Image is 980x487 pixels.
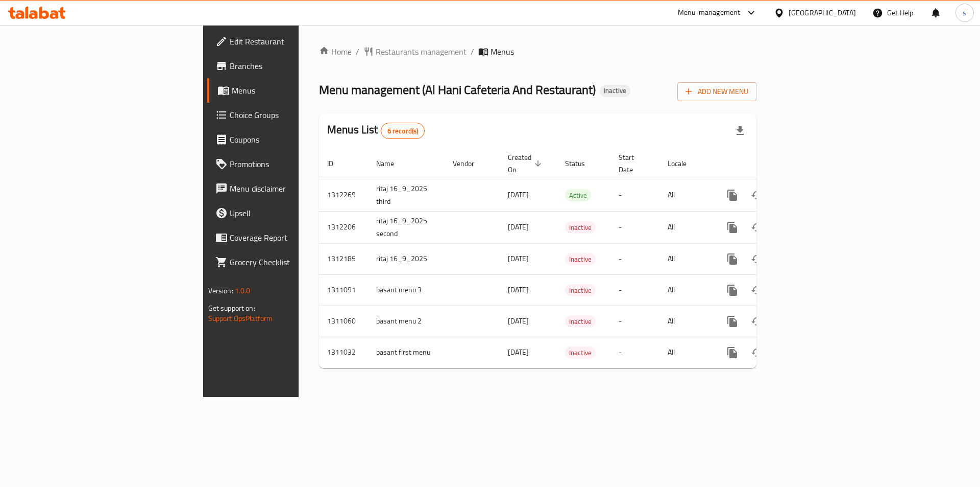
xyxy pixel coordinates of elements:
td: All [659,274,712,306]
td: - [610,243,659,274]
td: - [610,337,659,368]
a: Coupons [207,127,367,152]
td: ritaj 16_9_2025 second [368,211,445,243]
span: Vendor [453,157,487,170]
button: Change Status [745,340,769,365]
div: Total records count [381,123,425,139]
button: more [720,340,745,365]
span: Status [565,157,598,170]
td: ritaj 16_9_2025 [368,243,445,274]
span: Coverage Report [230,231,359,244]
button: Change Status [745,247,769,271]
span: Choice Groups [230,109,359,121]
span: Edit Restaurant [230,35,359,48]
span: Restaurants management [376,45,467,58]
span: Inactive [565,285,596,296]
span: Inactive [565,316,596,328]
span: Start Date [619,151,647,176]
div: Inactive [565,221,596,234]
span: Branches [230,60,359,72]
a: Coverage Report [207,225,367,250]
td: basant first menu [368,337,445,368]
span: Add New Menu [685,85,748,98]
button: Change Status [745,215,769,240]
span: [DATE] [508,283,529,296]
a: Menu disclaimer [207,176,367,201]
button: Change Status [745,309,769,334]
span: Created On [508,151,545,176]
th: Actions [712,148,826,179]
span: Menu management ( Al Hani Cafeteria And Restaurant ) [319,78,596,101]
td: - [610,274,659,306]
a: Menus [207,78,367,103]
span: Active [565,190,591,201]
td: All [659,243,712,274]
td: All [659,211,712,243]
a: Support.OpsPlatform [208,312,273,325]
a: Branches [207,54,367,78]
span: [DATE] [508,220,529,234]
td: basant menu 2 [368,306,445,337]
td: basant menu 3 [368,274,445,306]
button: Change Status [745,278,769,303]
button: Add New Menu [677,82,756,101]
span: Inactive [565,347,596,359]
span: Inactive [600,86,630,95]
span: Upsell [230,207,359,219]
a: Upsell [207,201,367,225]
span: Menus [232,84,359,97]
span: Get support on: [208,302,255,315]
td: - [610,179,659,211]
span: [DATE] [508,314,529,328]
a: Promotions [207,152,367,176]
td: All [659,306,712,337]
span: Menus [491,45,514,58]
button: more [720,247,745,271]
span: [DATE] [508,188,529,201]
span: Inactive [565,253,596,265]
button: more [720,309,745,334]
span: Inactive [565,222,596,234]
span: ID [327,157,347,170]
span: 6 record(s) [381,126,425,136]
button: more [720,278,745,303]
td: ritaj 16_9_2025 third [368,179,445,211]
span: s [963,7,966,18]
h2: Menus List [327,122,425,139]
a: Grocery Checklist [207,250,367,274]
div: Export file [728,119,752,143]
a: Edit Restaurant [207,29,367,54]
span: Promotions [230,158,359,170]
span: [DATE] [508,252,529,265]
span: Menu disclaimer [230,182,359,195]
a: Choice Groups [207,103,367,127]
span: 1.0.0 [235,284,251,297]
span: Version: [208,284,233,297]
span: Coupons [230,133,359,146]
td: - [610,211,659,243]
span: Grocery Checklist [230,256,359,268]
span: [DATE] [508,345,529,359]
td: - [610,306,659,337]
li: / [471,45,474,58]
td: All [659,337,712,368]
button: Change Status [745,183,769,207]
div: [GEOGRAPHIC_DATA] [789,7,856,18]
table: enhanced table [319,148,826,368]
button: more [720,183,745,207]
span: Locale [668,157,700,170]
div: Menu-management [678,7,741,19]
nav: breadcrumb [319,45,756,58]
td: All [659,179,712,211]
span: Name [376,157,407,170]
button: more [720,215,745,240]
div: Inactive [600,85,630,97]
a: Restaurants management [363,45,467,58]
div: Active [565,189,591,201]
